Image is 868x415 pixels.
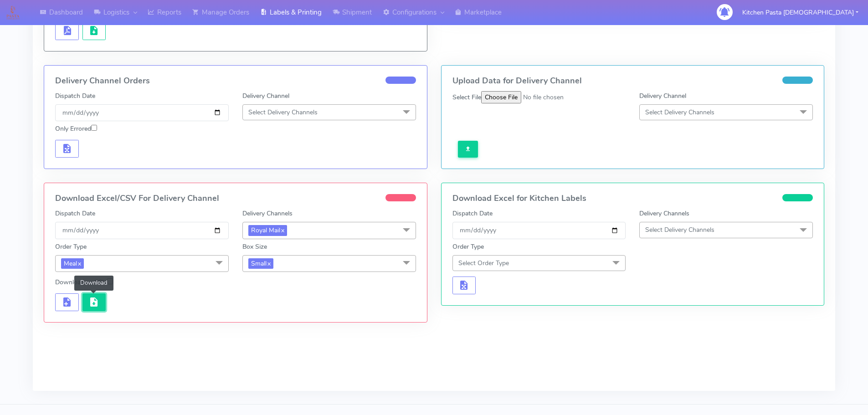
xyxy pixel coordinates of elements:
label: Select File [452,92,481,102]
span: Select Delivery Channels [248,108,318,117]
h4: Delivery Channel Orders [55,77,416,86]
a: x [280,225,284,235]
span: Royal Mail [248,225,287,236]
h4: Upload Data for Delivery Channel [452,77,813,86]
label: Delivery Channels [242,209,293,218]
span: Select Order Type [458,259,509,267]
label: Dispatch Date [55,209,95,218]
label: Box Size [242,242,267,251]
label: Delivery Channels [639,209,689,218]
button: Kitchen Pasta [DEMOGRAPHIC_DATA] [735,3,865,22]
a: x [77,258,81,268]
label: Only Errored [55,124,97,133]
span: Select Delivery Channels [645,108,714,117]
input: Only Errored [91,125,97,131]
label: Download as CSV [55,277,113,287]
span: Small [248,258,273,269]
input: Download as CSV [107,278,113,284]
h4: Download Excel/CSV For Delivery Channel [55,194,416,203]
h4: Download Excel for Kitchen Labels [452,194,813,203]
label: Dispatch Date [55,91,95,101]
label: Order Type [55,242,87,251]
a: x [267,258,271,268]
span: Meal [61,258,84,269]
label: Delivery Channel [639,91,686,101]
span: Select Delivery Channels [645,225,714,234]
label: Delivery Channel [242,91,289,101]
label: Order Type [452,242,484,251]
label: Dispatch Date [452,209,493,218]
